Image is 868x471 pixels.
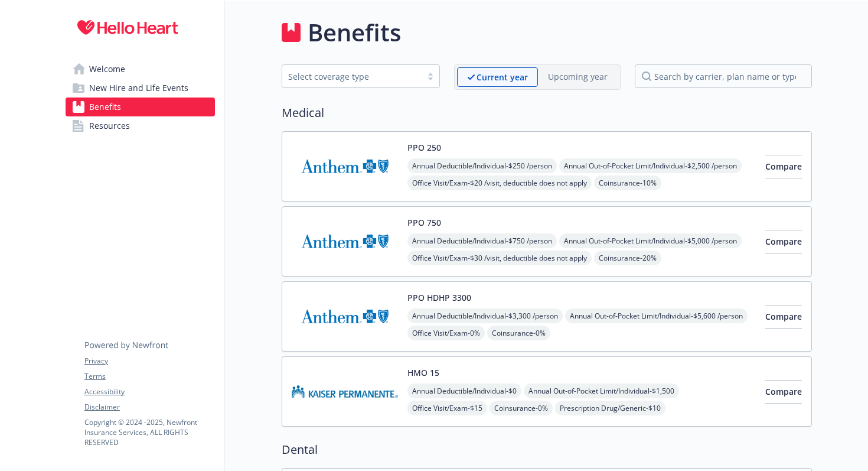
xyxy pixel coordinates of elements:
[594,176,661,190] span: Coinsurance - 10%
[594,251,661,265] span: Coinsurance - 20%
[89,98,121,116] span: Benefits
[66,116,215,135] a: Resources
[66,79,215,98] a: New Hire and Life Events
[548,70,608,83] p: Upcoming year
[559,233,742,248] span: Annual Out-of-Pocket Limit/Individual - $5,000 /person
[565,308,748,323] span: Annual Out-of-Pocket Limit/Individual - $5,600 /person
[490,401,553,415] span: Coinsurance - 0%
[635,64,812,88] input: search by carrier, plan name or type
[407,251,592,265] span: Office Visit/Exam - $30 /visit, deductible does not apply
[765,305,802,329] button: Compare
[765,386,802,397] span: Compare
[282,441,812,459] h2: Dental
[292,141,398,191] img: Anthem Blue Cross carrier logo
[89,116,130,135] span: Resources
[89,79,188,98] span: New Hire and Life Events
[524,384,679,398] span: Annual Out-of-Pocket Limit/Individual - $1,500
[308,15,401,50] h1: Benefits
[407,384,521,398] span: Annual Deductible/Individual - $0
[84,402,214,412] a: Disclaimer
[282,104,812,122] h2: Medical
[292,216,398,267] img: Anthem Blue Cross carrier logo
[89,60,125,79] span: Welcome
[765,161,802,172] span: Compare
[559,158,742,173] span: Annual Out-of-Pocket Limit/Individual - $2,500 /person
[84,371,214,382] a: Terms
[765,311,802,322] span: Compare
[66,98,215,116] a: Benefits
[538,67,618,87] span: Upcoming year
[477,71,528,83] p: Current year
[407,291,471,304] button: PPO HDHP 3300
[407,326,485,340] span: Office Visit/Exam - 0%
[84,417,214,447] p: Copyright © 2024 - 2025 , Newfront Insurance Services, ALL RIGHTS RESERVED
[84,386,214,397] a: Accessibility
[765,155,802,178] button: Compare
[555,401,665,415] span: Prescription Drug/Generic - $10
[407,308,563,323] span: Annual Deductible/Individual - $3,300 /person
[288,70,416,83] div: Select coverage type
[407,401,487,415] span: Office Visit/Exam - $15
[765,236,802,247] span: Compare
[765,230,802,254] button: Compare
[292,366,398,417] img: Kaiser Permanente Insurance Company carrier logo
[407,158,557,173] span: Annual Deductible/Individual - $250 /person
[407,141,441,154] button: PPO 250
[765,380,802,404] button: Compare
[407,176,592,190] span: Office Visit/Exam - $20 /visit, deductible does not apply
[487,326,550,340] span: Coinsurance - 0%
[66,60,215,79] a: Welcome
[407,216,441,229] button: PPO 750
[292,291,398,342] img: Anthem Blue Cross carrier logo
[407,233,557,248] span: Annual Deductible/Individual - $750 /person
[407,366,439,379] button: HMO 15
[84,356,214,366] a: Privacy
